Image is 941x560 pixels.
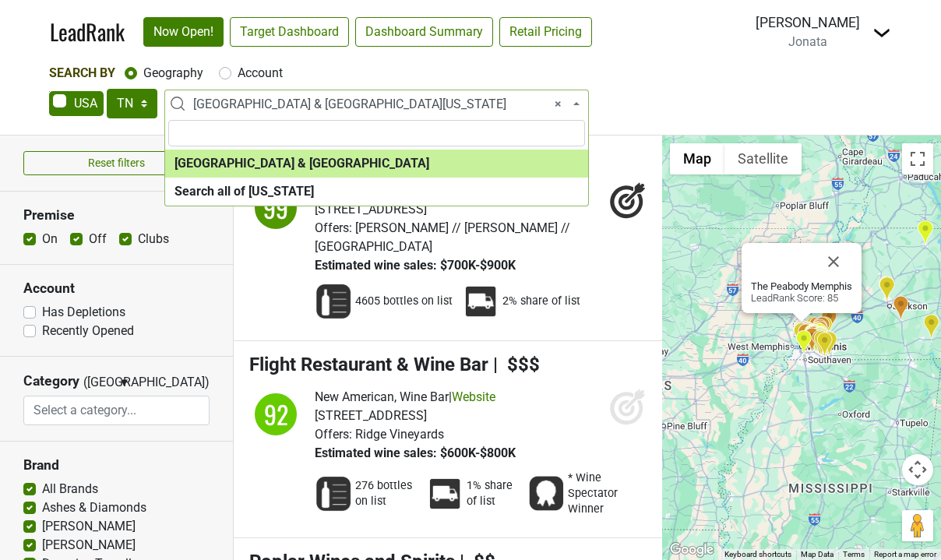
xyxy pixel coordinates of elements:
button: Drag Pegman onto the map to open Street View [902,510,933,541]
img: Wine List [315,475,352,512]
label: On [42,230,58,248]
div: Natalie's Liquor Warehouse [812,320,828,346]
div: Oaklawn Southern Dining [917,220,933,245]
span: [STREET_ADDRESS] [315,408,427,423]
span: Flight Restaurant & Wine Bar [249,354,488,375]
div: LeadRank Score: 85 [751,280,852,304]
h3: Category [23,373,79,389]
img: Award [527,475,565,512]
a: Retail Pricing [499,17,592,47]
span: Offers: [315,220,352,235]
img: Percent Distributor Share [426,475,463,512]
div: ACRE [803,324,819,350]
img: quadrant_split.svg [249,388,302,441]
label: Recently Opened [42,322,134,340]
span: ▼ [118,375,130,389]
span: [STREET_ADDRESS] [315,202,427,217]
div: Yorkshire Liquors [805,326,822,351]
span: Offers: [315,427,352,442]
span: Jonata [788,34,827,49]
b: [GEOGRAPHIC_DATA] & [GEOGRAPHIC_DATA] [174,156,429,171]
span: 276 bottles on list [355,478,417,509]
img: Google [666,540,717,560]
a: Dashboard Summary [355,17,493,47]
span: | $$$ [493,354,540,375]
a: Target Dashboard [230,17,349,47]
label: Off [89,230,107,248]
label: All Brands [42,480,98,498]
div: 99 [252,185,299,231]
span: * Wine Spectator Winner [568,470,637,517]
label: Account [238,64,283,83]
span: Memphis & West Tennessee [193,95,569,114]
span: 4605 bottles on list [355,294,453,309]
input: Select a category... [24,396,209,425]
div: City Liquors [840,241,856,267]
div: Sasha Wine & Liquor [812,319,828,344]
span: New American, Wine Bar [315,389,449,404]
label: Clubs [138,230,169,248]
div: Wine Cellar [812,329,828,355]
div: 92 [252,391,299,438]
span: ([GEOGRAPHIC_DATA]) [83,373,115,396]
img: quadrant_split.svg [249,181,302,234]
a: LeadRank [50,16,125,48]
img: Percent Distributor Share [462,283,499,320]
div: The Public Bistro [798,323,814,349]
span: Estimated wine sales: $700K-$900K [315,258,516,273]
div: The Guest House At Graceland [795,329,812,355]
div: | [315,388,516,407]
span: 2% share of list [502,294,580,309]
span: Memphis & West Tennessee [164,90,589,118]
div: [PERSON_NAME] [756,12,860,33]
div: Stellar Cellar Wine and Spirits [814,316,830,342]
img: Dropdown Menu [872,23,891,42]
a: Now Open! [143,17,224,47]
b: Search all of [US_STATE] [174,184,314,199]
button: Keyboard shortcuts [724,549,791,560]
label: Geography [143,64,203,83]
button: Toggle fullscreen view [902,143,933,174]
div: Firebirds Wood Fired Grill [816,332,833,357]
div: Windyke Country Club [813,330,830,356]
h3: Account [23,280,210,297]
span: Ridge Vineyards [355,427,444,442]
div: Flatiron Grille [878,276,894,301]
div: Waynes Wine & Liquor [812,316,829,342]
a: Website [452,389,495,404]
div: Cedar Chest Liquors [923,314,939,340]
img: Wine List [315,283,352,320]
span: Remove all items [555,95,562,114]
span: 1% share of list [467,478,518,509]
button: Show satellite imagery [724,143,802,174]
button: Map camera controls [902,454,933,485]
div: Crowne Plaza Memphis East [804,327,820,353]
button: Map Data [801,549,834,560]
h3: Brand [23,457,210,474]
div: Whole Foods Market - Memphis [805,324,821,350]
label: Has Depletions [42,303,125,322]
button: Reset filters [23,151,210,175]
span: Estimated wine sales: $600K-$800K [315,446,516,460]
label: Ashes & Diamonds [42,498,146,517]
label: [PERSON_NAME] [42,517,136,536]
a: Terms [843,550,865,558]
span: Search By [49,65,115,80]
label: [PERSON_NAME] [42,536,136,555]
a: Report a map error [874,550,936,558]
div: The Central Station Memphis, Curio Collection by Hilton [793,322,809,348]
a: Open this area in Google Maps (opens a new window) [666,540,717,560]
button: Show street map [670,143,724,174]
div: Oden's Liquor [893,295,909,321]
div: Raven and Lily restaurant [820,330,837,356]
div: Corks Wine and Spirits [814,328,830,354]
b: The Peabody Memphis [751,280,852,292]
span: [PERSON_NAME] // [PERSON_NAME] // [GEOGRAPHIC_DATA] [315,220,570,254]
h3: Premise [23,207,210,224]
div: Forked Vine Wine & Spirits [879,276,895,302]
button: Close [815,243,852,280]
